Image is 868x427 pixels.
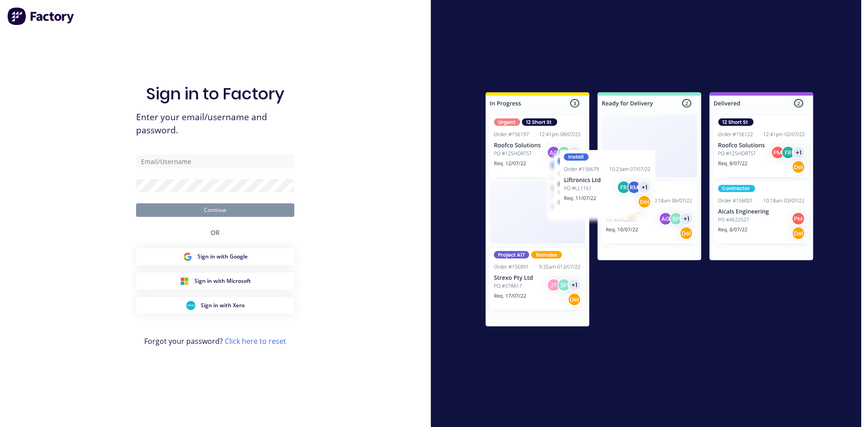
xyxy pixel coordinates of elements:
button: Microsoft Sign inSign in with Microsoft [136,272,294,290]
span: Sign in with Microsoft [194,277,251,285]
span: Forgot your password? [144,336,286,347]
img: Factory [7,7,75,25]
img: Google Sign in [183,252,192,261]
button: Continue [136,203,294,217]
span: Sign in with Xero [201,301,245,310]
h1: Sign in to Factory [146,84,284,103]
img: Sign in [466,74,833,348]
img: Microsoft Sign in [180,277,189,286]
span: Sign in with Google [198,253,248,261]
input: Email/Username [136,155,294,168]
span: Enter your email/username and password. [136,111,294,137]
div: OR [211,217,220,248]
a: Click here to reset [225,336,286,346]
img: Xero Sign in [186,301,195,310]
button: Google Sign inSign in with Google [136,248,294,265]
button: Xero Sign inSign in with Xero [136,297,294,314]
